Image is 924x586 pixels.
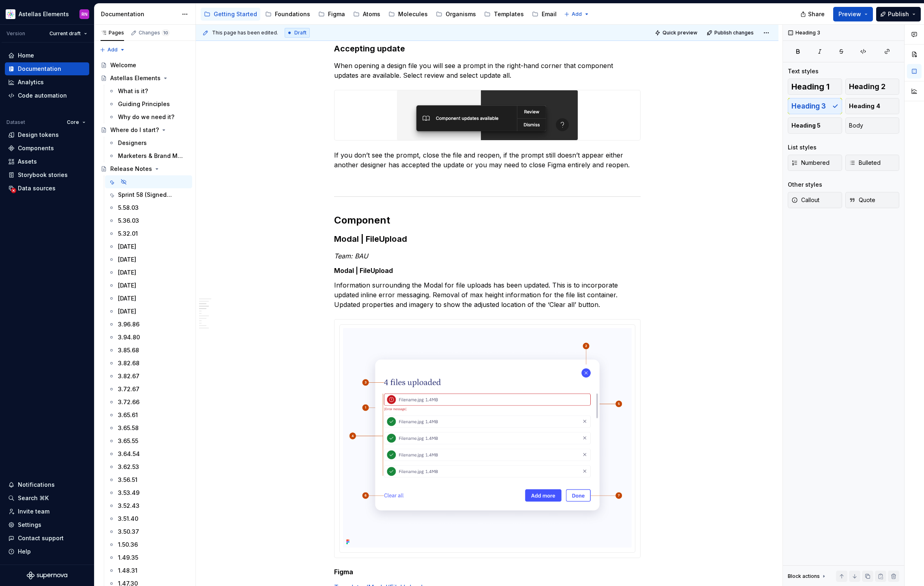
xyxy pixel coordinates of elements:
a: WIP (In QA) [105,175,192,188]
span: Current draft [49,30,81,37]
div: Analytics [18,78,44,86]
a: Designers [105,136,192,149]
a: Email [529,8,560,21]
p: Information surrounding the Modal for file uploads has been updated. This is to incorporate updat... [334,280,641,309]
button: Callout [788,192,842,208]
a: 3.62.53 [105,460,192,473]
a: 3.65.61 [105,409,192,422]
div: Text styles [788,67,819,75]
a: 1.50.36 [105,538,192,551]
div: [DATE] [118,256,136,264]
span: Heading 4 [849,102,880,110]
span: Heading 5 [791,121,821,130]
a: Code automation [5,89,89,102]
span: Quick preview [662,30,697,36]
div: 3.96.86 [118,320,139,328]
div: Page tree [201,6,560,22]
em: Team: BAU [334,252,368,260]
a: Settings [5,518,89,531]
div: Astellas Elements [110,74,161,82]
div: Molecules [398,10,428,18]
a: 3.85.68 [105,344,192,357]
button: Publish [876,7,921,21]
div: Pages [101,30,124,36]
button: Bulleted [845,155,900,171]
a: 5.36.03 [105,214,192,227]
button: Heading 2 [845,79,900,95]
div: Storybook stories [18,171,68,179]
a: 3.51.40 [105,512,192,525]
div: 3.82.67 [118,372,139,380]
span: Publish changes [714,30,754,36]
span: Publish [888,10,909,18]
div: Release Notes [110,165,152,173]
div: 3.52.43 [118,502,139,510]
a: Assets [5,155,89,168]
div: What is it? [118,87,148,95]
a: Figma [315,8,348,21]
div: Documentation [101,10,178,18]
a: 3.56.51 [105,473,192,486]
div: Where do I start? [110,126,159,134]
div: Foundations [275,10,310,18]
div: Design tokens [18,131,59,139]
div: Guiding Principles [118,100,170,108]
a: Marketers & Brand Managers [105,149,192,162]
div: Block actions [788,571,827,582]
a: 3.82.67 [105,370,192,383]
h2: Component [334,214,641,227]
a: Atoms [350,8,384,21]
div: 3.72.67 [118,385,139,393]
div: 3.85.68 [118,346,139,354]
span: Preview [838,10,861,18]
span: Core [67,119,79,126]
button: Core [63,117,89,128]
a: [DATE] [105,253,192,266]
div: Documentation [18,65,61,73]
a: 3.72.66 [105,396,192,409]
div: 5.58.03 [118,204,139,212]
div: 3.65.61 [118,411,138,419]
div: Version [6,30,25,37]
h3: Accepting update [334,43,641,54]
div: Welcome [110,61,136,69]
button: Heading 5 [788,117,842,134]
svg: Supernova Logo [27,571,67,580]
a: 1.49.35 [105,551,192,564]
p: When opening a design file you will see a prompt in the right-hand corner that component updates ... [334,61,641,80]
a: [DATE] [105,240,192,253]
strong: Modal | FileUpload [334,234,407,244]
div: RN [81,11,88,17]
a: Molecules [385,8,431,21]
img: b2369ad3-f38c-46c1-b2a2-f2452fdbdcd2.png [6,9,15,19]
a: 5.32.01 [105,227,192,240]
div: Designers [118,139,147,147]
div: 3.56.51 [118,476,137,484]
div: Astellas Elements [19,10,69,18]
a: Analytics [5,76,89,89]
a: 3.65.58 [105,422,192,435]
a: Documentation [5,62,89,75]
div: 5.32.01 [118,230,138,238]
a: 3.64.54 [105,447,192,460]
div: [DATE] [118,294,136,303]
div: Notifications [18,481,55,489]
span: Callout [791,196,819,204]
a: Data sources [5,182,89,195]
a: [DATE] [105,292,192,305]
span: Add [572,11,582,17]
span: This page has been edited. [212,30,278,36]
a: Why do we need it? [105,111,192,124]
div: List styles [788,143,817,151]
a: 3.52.43 [105,499,192,512]
div: 1.49.35 [118,554,138,562]
a: Getting Started [201,8,260,21]
div: Email [542,10,557,18]
a: What is it? [105,85,192,98]
div: 3.50.37 [118,528,139,536]
a: 3.53.49 [105,486,192,499]
a: 3.94.80 [105,331,192,344]
div: Components [18,144,54,152]
a: Storybook stories [5,168,89,181]
div: 3.64.54 [118,450,140,458]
